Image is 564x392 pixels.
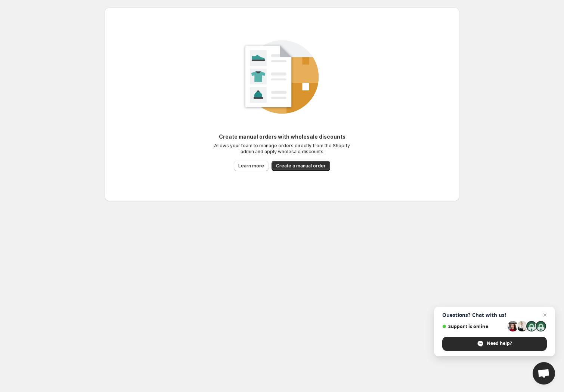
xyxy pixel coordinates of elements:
span: Questions? Chat with us! [442,312,547,318]
p: Allows your team to manage orders directly from the Shopify admin and apply wholesale discounts [207,143,357,155]
div: Open chat [533,362,555,385]
div: Need help? [442,337,547,351]
button: Create a manual order [272,161,330,171]
p: Create manual orders with wholesale discounts [207,133,357,141]
span: Learn more [238,163,264,169]
span: Close chat [540,311,549,320]
span: Support is online [442,324,505,329]
span: Need help? [487,340,512,347]
span: Create a manual order [276,163,326,169]
a: Learn more [234,161,269,171]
